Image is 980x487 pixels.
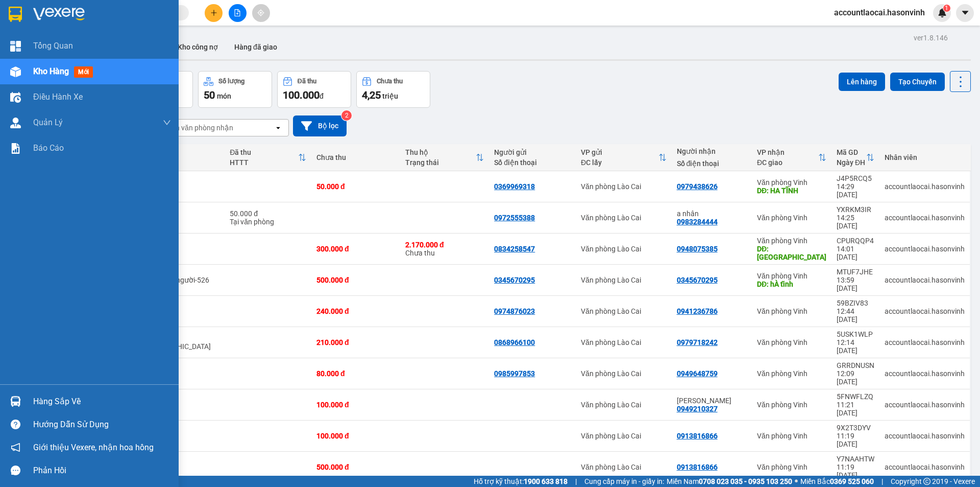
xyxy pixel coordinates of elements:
[11,420,20,429] span: question-circle
[837,182,874,199] div: 14:29 [DATE]
[9,7,22,22] img: logo-vxr
[494,245,535,253] div: 0834258547
[961,8,970,17] span: caret-down
[377,78,403,85] div: Chưa thu
[943,5,950,12] sup: 1
[33,116,63,129] span: Quản Lý
[757,338,826,346] div: Văn phòng Vinh
[837,268,874,276] div: MTUF7JHE
[881,476,883,487] span: |
[33,66,69,76] span: Kho hàng
[837,392,874,401] div: 5FNWFLZQ
[316,401,395,409] div: 100.000 đ
[169,35,226,59] button: Kho công nợ
[752,144,831,171] th: Toggle SortBy
[581,245,667,253] div: Văn phòng Lào Cai
[581,401,667,409] div: Văn phòng Lào Cai
[677,463,718,471] div: 0913816866
[230,148,298,156] div: Đã thu
[575,476,577,487] span: |
[33,463,171,478] div: Phản hồi
[757,401,826,409] div: Văn phòng Vinh
[225,144,311,171] th: Toggle SortBy
[837,338,874,355] div: 12:14 [DATE]
[316,153,395,161] div: Chưa thu
[33,90,83,103] span: Điều hành xe
[837,432,874,448] div: 11:19 [DATE]
[204,89,215,101] span: 50
[757,307,826,315] div: Văn phòng Vinh
[316,245,395,253] div: 300.000 đ
[914,32,948,43] div: ver 1.8.146
[885,432,965,440] div: accountlaocai.hasonvinh
[494,307,535,315] div: 0974876023
[581,182,667,191] div: Văn phòng Lào Cai
[677,276,718,284] div: 0345670295
[837,148,866,156] div: Mã GD
[757,187,826,195] div: DĐ: HA TĨNH
[677,369,718,378] div: 0949648759
[677,182,718,191] div: 0979438626
[230,218,306,226] div: Tại văn phòng
[257,9,264,16] span: aim
[10,41,21,52] img: dashboard-icon
[885,153,965,161] div: Nhân viên
[677,218,718,226] div: 0983284444
[677,159,747,168] div: Số điện thoại
[10,396,21,407] img: warehouse-icon
[757,463,826,471] div: Văn phòng Vinh
[757,158,818,167] div: ĐC giao
[885,401,965,409] div: accountlaocai.hasonvinh
[10,92,21,103] img: warehouse-icon
[205,4,223,22] button: plus
[11,443,20,452] span: notification
[667,476,792,487] span: Miền Nam
[316,463,395,471] div: 500.000 đ
[831,144,879,171] th: Toggle SortBy
[283,89,320,101] span: 100.000
[757,272,826,280] div: Văn phòng Vinh
[33,39,73,52] span: Tổng Quan
[400,144,489,171] th: Toggle SortBy
[298,78,316,85] div: Đã thu
[234,9,241,16] span: file-add
[923,478,930,485] span: copyright
[885,369,965,378] div: accountlaocai.hasonvinh
[584,476,664,487] span: Cung cấp máy in - giấy in:
[677,432,718,440] div: 0913816866
[362,89,381,101] span: 4,25
[405,241,484,257] div: Chưa thu
[837,424,874,432] div: 9X2T3DYV
[494,148,571,156] div: Người gửi
[677,338,718,346] div: 0979718242
[885,245,965,253] div: accountlaocai.hasonvinh
[885,276,965,284] div: accountlaocai.hasonvinh
[229,4,247,22] button: file-add
[945,5,948,12] span: 1
[581,338,667,346] div: Văn phòng Lào Cai
[277,71,351,108] button: Đã thu100.000đ
[837,214,874,230] div: 14:25 [DATE]
[885,338,965,346] div: accountlaocai.hasonvinh
[10,118,21,128] img: warehouse-icon
[405,158,476,167] div: Trạng thái
[474,476,568,487] span: Hỗ trợ kỹ thuật:
[10,66,21,77] img: warehouse-icon
[198,71,272,108] button: Số lượng50món
[356,71,430,108] button: Chưa thu4,25 triệu
[494,214,535,222] div: 0972555388
[938,8,947,17] img: icon-new-feature
[837,245,874,261] div: 14:01 [DATE]
[11,466,20,475] span: message
[837,299,874,307] div: 59BZIV83
[210,9,217,16] span: plus
[956,4,974,22] button: caret-down
[677,405,718,413] div: 0949210327
[757,237,826,245] div: Văn phòng Vinh
[837,455,874,463] div: Y7NAAHTW
[163,119,171,127] span: down
[677,147,747,155] div: Người nhận
[677,397,747,405] div: lisa
[33,142,64,154] span: Báo cáo
[10,143,21,154] img: solution-icon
